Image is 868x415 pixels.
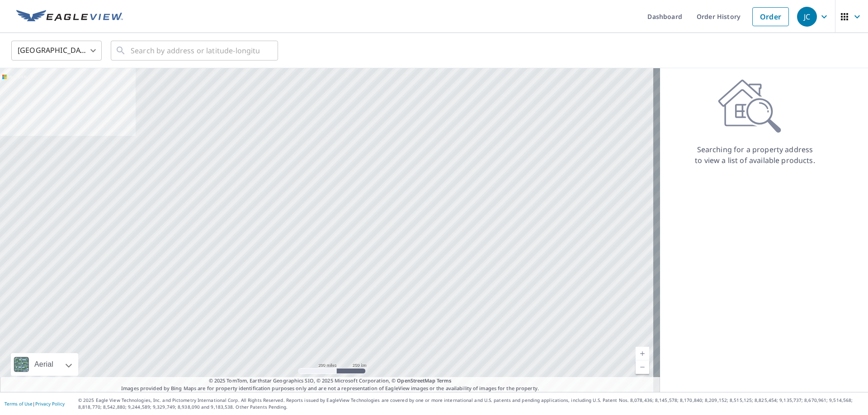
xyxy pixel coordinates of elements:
a: Terms of Use [5,401,33,407]
div: Aerial [11,353,78,376]
a: OpenStreetMap [397,377,435,384]
div: JC [797,7,817,27]
a: Terms [437,377,452,384]
a: Order [752,7,789,26]
input: Search by address or latitude-longitude [131,38,259,63]
a: Privacy Policy [35,401,65,407]
img: EV Logo [16,10,123,23]
span: © 2025 TomTom, Earthstar Geographics SIO, © 2025 Microsoft Corporation, © [209,377,452,385]
a: Current Level 5, Zoom Out [636,360,649,374]
p: | [5,401,65,406]
div: [GEOGRAPHIC_DATA] [11,38,102,63]
a: Current Level 5, Zoom In [636,347,649,360]
p: © 2025 Eagle View Technologies, Inc. and Pictometry International Corp. All Rights Reserved. Repo... [78,397,863,410]
p: Searching for a property address to view a list of available products. [694,144,816,166]
div: Aerial [32,353,56,376]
